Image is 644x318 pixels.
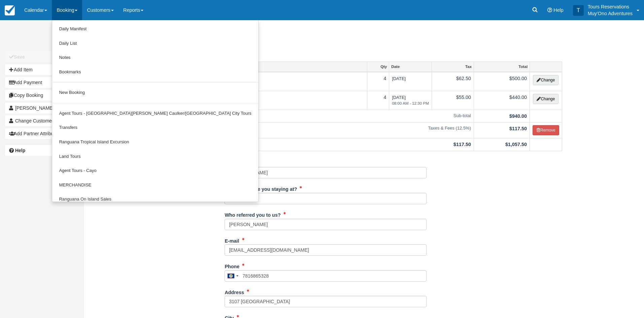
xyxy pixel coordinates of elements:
[474,72,530,91] td: $500.00
[533,94,558,104] button: Change
[505,142,527,147] strong: $1,057.50
[453,142,471,147] strong: $117.50
[474,91,530,110] td: $440.00
[474,62,530,71] a: Total
[52,178,258,192] a: MERCHANDISE
[225,209,280,219] label: Who referred you to us?
[5,145,79,156] a: Help
[5,128,79,139] button: Add Partner Attribution
[52,120,258,135] a: Transfers
[52,65,258,79] a: Bookmarks
[367,62,389,71] a: Qty
[225,271,240,281] div: Belize: +501
[158,72,367,91] td: Lobster and Conch [PERSON_NAME]
[52,164,258,178] a: Agent Tours - Cayo
[573,5,584,16] div: T
[52,192,258,207] a: Ranguana On Island Sales
[52,20,258,202] ul: Booking
[588,3,633,10] p: Tours Reservations
[52,149,258,164] a: Land Tours
[52,135,258,149] a: Ranguana Tropical Island Excursion
[588,10,633,17] p: Muy'Ono Adventures
[92,113,471,119] em: Sub-total
[5,77,79,88] button: Add Payment
[5,5,15,15] img: checkfront-main-nav-mini-logo.png
[392,101,429,106] em: 08:00 AM - 12:30 PM
[5,115,79,126] button: Change Customer Attribution
[392,76,406,81] span: [DATE]
[52,106,258,121] a: Agent Tours - [GEOGRAPHIC_DATA][PERSON_NAME] Caulker/[GEOGRAPHIC_DATA] City Tours
[52,85,258,100] a: New Booking
[509,113,527,119] strong: $940.00
[533,75,558,85] button: Change
[367,72,389,91] td: 4
[509,126,527,131] strong: $117.50
[533,125,559,135] button: Remove
[5,90,79,101] button: Copy Booking
[392,95,429,106] span: [DATE]
[5,103,79,113] a: [PERSON_NAME] 1
[432,91,474,110] td: $55.00
[52,50,258,65] a: Notes
[92,125,471,132] em: Taxes & Fees (12.5%)
[389,62,432,71] a: Date
[15,148,25,153] b: Help
[158,91,367,110] td: AM - [GEOGRAPHIC_DATA] Dive or Snorkel
[553,7,564,13] span: Help
[89,27,562,35] h1: [PERSON_NAME],
[225,261,239,270] label: Phone
[432,62,474,71] a: Tax
[15,105,54,111] span: [PERSON_NAME]
[52,22,258,36] a: Daily Manifest
[5,51,79,62] button: Save
[160,101,364,107] em: 4 @
[225,235,239,245] label: E-mail
[367,91,389,110] td: 4
[547,8,552,12] i: Help
[15,118,76,123] span: Change Customer Attribution
[225,287,244,296] label: Address
[158,62,367,71] a: Item
[52,36,258,51] a: Daily List
[160,82,364,88] em: 4 x 1 Day @
[14,54,25,60] b: Save
[5,64,79,75] button: Add Item
[432,72,474,91] td: $62.50
[225,183,297,193] label: What resort are you staying at?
